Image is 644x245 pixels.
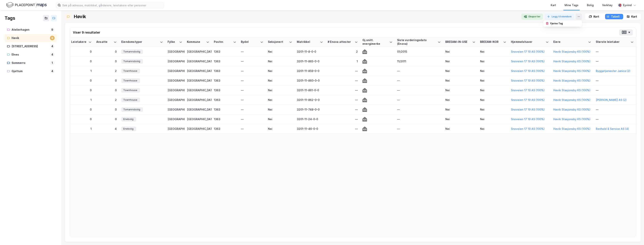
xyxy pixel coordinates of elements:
[328,59,358,63] div: 1
[168,117,182,121] div: [GEOGRAPHIC_DATA]
[71,127,92,131] div: 1
[328,69,358,73] div: —
[50,27,55,32] div: 9
[297,117,323,121] div: 3201-11-24-0-0
[445,117,475,121] div: Nei
[5,34,57,42] a: Høvik9
[168,127,182,131] div: [GEOGRAPHIC_DATA]
[480,127,506,131] div: Nei
[168,69,182,73] div: [GEOGRAPHIC_DATA]
[187,117,209,121] div: [GEOGRAPHIC_DATA]
[397,127,441,131] div: —
[521,14,543,20] button: Eksporter
[297,69,323,73] div: 3201-11-859-0-0
[241,107,263,112] div: —
[623,3,632,8] div: Eyvind
[71,59,92,63] div: 0
[12,27,48,32] div: Atelierhagen
[625,226,644,245] iframe: Chat Widget
[328,117,358,121] div: —
[96,117,117,121] div: 0
[553,40,587,44] div: Eiere
[241,117,263,121] div: —
[593,14,599,19] div: Kort
[5,59,57,67] a: Sommerro1
[328,127,358,131] div: —
[5,15,15,21] div: Tags
[241,69,263,73] div: —
[168,59,182,63] div: [GEOGRAPHIC_DATA]
[631,14,637,19] div: Kart
[587,3,594,8] div: Bolig
[397,59,441,63] div: 11/2011
[96,40,112,44] div: Ansatte
[187,40,205,44] div: Kommune
[297,127,323,131] div: 3201-11-46-0-0
[328,88,358,92] div: —
[168,98,182,102] div: [GEOGRAPHIC_DATA]
[596,88,634,92] div: —
[480,117,506,121] div: Nei
[12,36,48,41] div: Høvik
[96,50,117,54] div: 0
[50,52,55,57] div: 4
[297,98,323,102] div: 3201-11-862-0-0
[50,61,55,65] div: 1
[71,69,92,73] div: 1
[241,79,263,83] div: —
[71,98,92,102] div: 1
[445,40,471,44] div: BREEAM-IN-USE
[625,226,644,245] div: Kontrollprogram for chat
[445,79,475,83] div: Nei
[328,107,358,112] div: —
[214,69,236,73] div: 1363
[214,88,236,92] div: 1363
[297,40,318,44] div: Matrikkel
[71,50,92,54] div: 0
[12,69,48,74] div: Gjettum
[551,3,556,8] div: Kart
[550,22,563,25] div: Fjerne Tag
[397,69,441,73] div: —
[297,50,323,54] div: 3201-11-8-0-0
[187,107,209,112] div: [GEOGRAPHIC_DATA]
[480,50,506,54] div: Nei
[241,88,263,92] div: —
[445,88,475,92] div: Nei
[168,88,182,92] div: [GEOGRAPHIC_DATA]
[71,88,92,92] div: 0
[297,107,323,112] div: 3201-11-748-0-0
[397,88,441,92] div: —
[6,2,47,8] img: logo.f888ab2527a4732fd821a326f86c7f29.svg
[397,38,436,46] div: Siste vurderingsdato (Enova)
[241,40,259,44] div: Bydel
[96,79,117,83] div: 0
[12,44,48,49] div: [STREET_ADDRESS]
[397,98,441,102] div: —
[480,79,506,83] div: Nei
[214,98,236,102] div: 1363
[96,69,117,73] div: 2
[50,44,55,49] div: 4
[328,79,358,83] div: —
[168,40,178,44] div: Fylke
[445,69,475,73] div: Nei
[397,117,441,121] div: —
[123,98,137,102] span: Townhouse
[596,79,634,83] div: —
[168,79,182,83] div: [GEOGRAPHIC_DATA]
[187,98,209,102] div: [GEOGRAPHIC_DATA]
[187,50,209,54] div: [GEOGRAPHIC_DATA]
[328,40,353,44] div: # Enova attester
[121,40,158,44] div: Eiendomstyper
[602,3,613,8] div: Verktøy
[96,59,117,63] div: 0
[123,59,140,63] span: Tomannsbolig
[241,50,263,54] div: —
[268,79,292,83] div: Nei
[214,117,236,121] div: 1363
[565,3,578,8] div: Mine Tags
[168,50,182,54] div: [GEOGRAPHIC_DATA]
[445,59,475,63] div: Nei
[268,40,288,44] div: Seksjonert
